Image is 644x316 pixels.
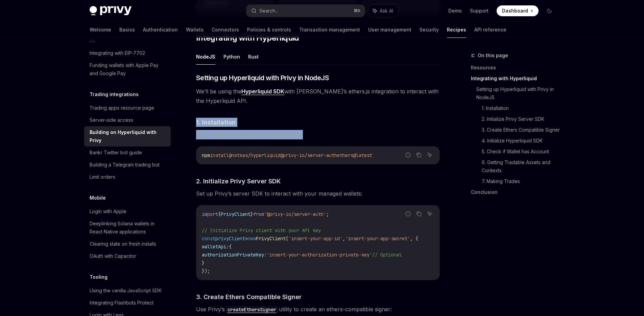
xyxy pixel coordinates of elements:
[90,161,160,169] div: Building a Telegram trading bot
[90,240,156,248] div: Clearing state on fresh installs
[84,250,171,262] a: OAuth with Capacitor
[229,244,232,250] span: {
[202,211,218,217] span: import
[210,152,229,158] span: install
[84,218,171,238] a: Deeplinking Solana wallets in React Native applications
[259,7,278,15] div: Search...
[90,194,106,202] h5: Mobile
[196,189,440,198] span: Set up Privy’s server SDK to interact with your managed wallets:
[354,8,361,14] span: ⌘ K
[326,211,329,217] span: ;
[288,235,342,242] span: 'insert-your-app-id'
[84,238,171,250] a: Clearing state on fresh installs
[90,220,167,236] div: Deeplinking Solana wallets in React Native applications
[337,152,372,158] span: ethers@latest
[471,62,560,73] a: Resources
[84,47,171,59] a: Integrating with EIP-7702
[196,130,440,139] span: First, install the necessary dependencies:
[90,61,167,77] div: Funding wallets with Apple Pay and Google Pay
[90,104,154,112] div: Trading apps resource page
[196,73,329,83] span: Setting up Hyperliquid with Privy in NodeJS
[196,49,215,65] button: NodeJS
[202,244,229,250] span: walletApi:
[247,22,291,38] a: Policies & controls
[245,235,248,242] span: =
[280,152,337,158] span: @privy-io/server-auth
[482,176,560,187] a: 7. Making Trades
[196,118,236,127] span: 1. Installation
[482,114,560,125] a: 2. Initialize Privy Server SDK
[544,5,555,16] button: Toggle dark mode
[90,90,139,98] h5: Trading integrations
[90,299,153,307] div: Integrating Flashbots Protect
[90,128,167,144] div: Building on Hyperliquid with Privy
[90,116,133,124] div: Server-side access
[404,151,412,159] button: Report incorrect code
[84,146,171,159] a: Bankr Twitter bot guide
[482,125,560,135] a: 3. Create Ethers Compatible Signer
[448,7,462,14] a: Demo
[84,205,171,218] a: Login with Apple
[196,292,302,301] span: 3. Create Ethers Compatible Signer
[447,22,466,38] a: Recipes
[482,157,560,176] a: 6. Getting Tradable Assets and Contexts
[84,297,171,309] a: Integrating Flashbots Protect
[372,252,402,258] span: // Optional
[90,252,136,260] div: OAuth with Capacitor
[225,306,279,313] code: createEthersSigner
[248,49,259,65] button: Rust
[478,51,508,60] span: On this page
[425,151,434,159] button: Ask AI
[202,152,210,158] span: npm
[202,268,210,274] span: });
[90,6,132,16] img: dark logo
[241,88,284,95] a: Hyperliquid SDK
[248,235,256,242] span: new
[215,235,245,242] span: privyClient
[497,5,539,16] a: Dashboard
[286,235,288,242] span: (
[143,22,178,38] a: Authentication
[410,235,418,242] span: , {
[414,209,423,218] button: Copy the contents from the code block
[470,7,488,14] a: Support
[84,114,171,126] a: Server-side access
[380,7,393,14] span: Ask AI
[229,152,280,158] span: @nktkas/hyperliquid
[482,135,560,146] a: 4. Initialize Hyperliquid SDK
[202,260,205,266] span: }
[186,22,204,38] a: Wallets
[90,273,108,281] h5: Tooling
[253,211,264,217] span: from
[90,149,142,157] div: Bankr Twitter bot guide
[84,126,171,146] a: Building on Hyperliquid with Privy
[218,211,221,217] span: {
[474,22,506,38] a: API reference
[84,59,171,80] a: Funding wallets with Apple Pay and Google Pay
[476,84,560,103] a: Setting up Hyperliquid with Privy in NodeJS
[368,5,398,17] button: Ask AI
[345,235,410,242] span: 'insert-your-app-secret'
[223,49,240,65] button: Python
[196,87,440,106] span: We’ll be using the with [PERSON_NAME]’s ethers.js integration to interact with the Hyperliquid API.
[202,227,321,233] span: // Initialize Privy client with your API key
[90,207,126,216] div: Login with Apple
[202,235,215,242] span: const
[119,22,135,38] a: Basics
[299,22,360,38] a: Transaction management
[84,285,171,297] a: Using the vanilla JavaScript SDK
[202,252,267,258] span: authorizationPrivateKey:
[425,209,434,218] button: Ask AI
[246,5,365,17] button: Search...⌘K
[90,22,111,38] a: Welcome
[196,32,299,43] span: Integrating with Hyperliquid
[471,73,560,84] a: Integrating with Hyperliquid
[90,49,145,57] div: Integrating with EIP-7702
[196,177,281,186] span: 2. Initialize Privy Server SDK
[502,7,528,14] span: Dashboard
[90,173,115,181] div: Limit orders
[196,304,440,314] span: Use Privy’s utility to create an ethers-compatible signer:
[482,103,560,114] a: 1. Installation
[256,235,286,242] span: PrivyClient
[420,22,439,38] a: Security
